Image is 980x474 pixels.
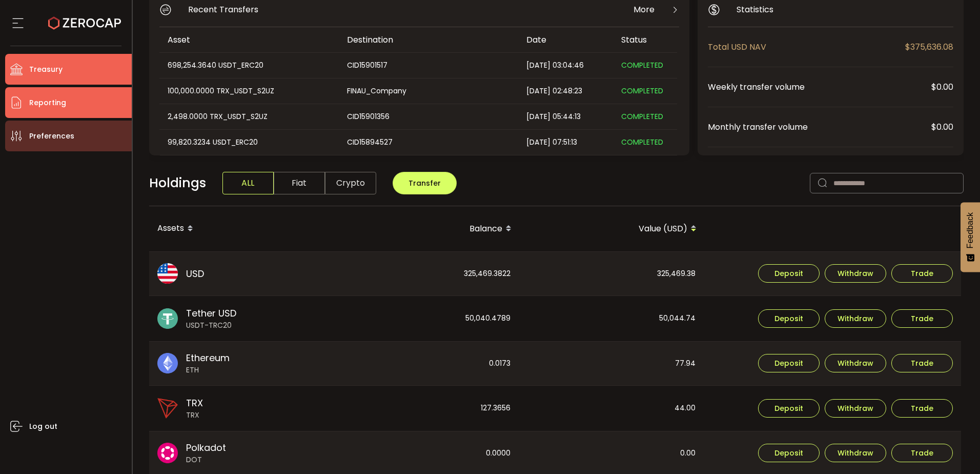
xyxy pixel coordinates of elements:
[393,172,457,194] button: Transfer
[159,136,338,148] div: 99,820.3234 USDT_ERC20
[29,129,74,144] span: Preferences
[621,111,663,122] span: COMPLETED
[186,441,226,455] span: Polkadot
[188,3,258,16] span: Recent Transfers
[157,443,178,463] img: dot_portfolio.svg
[621,86,663,96] span: COMPLETED
[518,60,613,71] div: [DATE] 03:04:46
[157,353,178,373] img: eth_portfolio.svg
[339,111,517,123] div: CID15901356
[186,396,203,410] span: TRX
[750,62,980,474] iframe: Chat Widget
[29,419,57,434] span: Log out
[518,136,613,148] div: [DATE] 07:51:13
[29,62,63,77] span: Treasury
[518,85,613,97] div: [DATE] 02:48:23
[737,3,773,16] span: Statistics
[186,351,230,365] span: Ethereum
[159,85,338,97] div: 100,000.0000 TRX_USDT_S2UZ
[157,263,178,284] img: usd_portfolio.svg
[520,342,704,386] div: 77.94
[186,306,236,320] span: Tether USD
[335,220,520,238] div: Balance
[274,172,325,194] span: Fiat
[335,296,519,341] div: 50,040.4789
[339,60,517,71] div: CID15901517
[157,308,178,329] img: usdt_portfolio.svg
[518,111,613,123] div: [DATE] 05:44:13
[335,342,519,386] div: 0.0173
[339,85,517,97] div: FINAU_Company
[157,398,178,419] img: trx_portfolio.png
[186,365,230,376] span: ETH
[708,41,905,53] span: Total USD NAV
[186,410,203,421] span: TRX
[518,34,613,46] div: Date
[159,60,338,71] div: 698,254.3640 USDT_ERC20
[29,95,66,110] span: Reporting
[409,178,441,188] span: Transfer
[905,41,953,53] span: $375,636.08
[520,252,704,296] div: 325,469.38
[186,320,236,331] span: USDT-TRC20
[335,386,519,431] div: 127.3656
[708,81,931,93] span: Weekly transfer volume
[613,34,677,46] div: Status
[325,172,376,194] span: Crypto
[520,296,704,341] div: 50,044.74
[149,173,206,193] span: Holdings
[159,34,339,46] div: Asset
[621,137,663,147] span: COMPLETED
[159,111,338,123] div: 2,498.0000 TRX_USDT_S2UZ
[520,220,705,238] div: Value (USD)
[186,455,226,465] span: DOT
[339,136,517,148] div: CID15894527
[222,172,274,194] span: ALL
[708,121,931,133] span: Monthly transfer volume
[149,220,335,238] div: Assets
[621,60,663,70] span: COMPLETED
[335,252,519,296] div: 325,469.3822
[339,34,518,46] div: Destination
[634,3,655,16] span: More
[520,386,704,431] div: 44.00
[186,267,204,281] span: USD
